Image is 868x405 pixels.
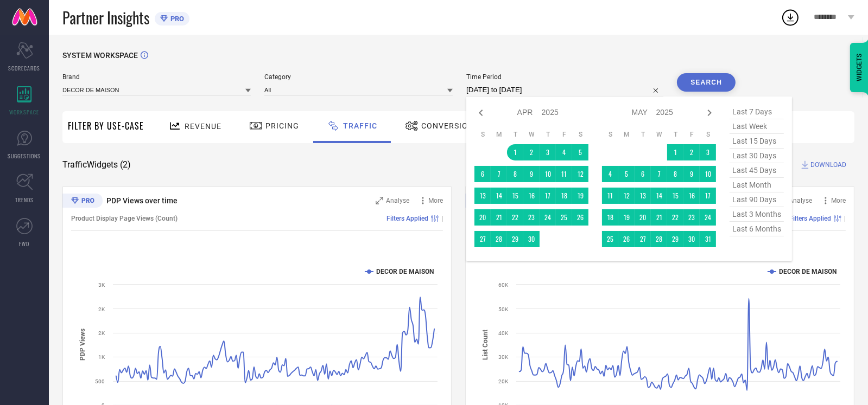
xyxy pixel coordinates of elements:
td: Fri May 02 2025 [683,144,700,160]
span: More [428,197,443,204]
span: Category [264,73,453,81]
th: Wednesday [651,130,667,139]
svg: Zoom [376,197,383,204]
td: Mon Apr 14 2025 [491,188,507,204]
span: Product Display Page Views (Count) [71,215,178,222]
td: Wed Apr 16 2025 [523,188,540,204]
td: Fri May 23 2025 [683,209,700,226]
td: Sat Apr 12 2025 [572,166,588,182]
text: 30K [498,354,509,360]
td: Thu May 08 2025 [667,166,683,182]
text: DECOR DE MAISON [779,268,837,275]
td: Wed Apr 23 2025 [523,209,540,226]
text: DECOR DE MAISON [376,268,434,275]
span: Filters Applied [387,215,428,222]
td: Tue Apr 29 2025 [507,231,523,247]
span: Traffic [343,121,377,130]
text: 2K [98,330,105,336]
td: Sun May 11 2025 [602,188,618,204]
td: Sun May 25 2025 [602,231,618,247]
td: Sat May 17 2025 [700,188,716,204]
td: Tue May 13 2025 [635,188,651,204]
span: last 6 months [730,222,784,236]
td: Mon Apr 07 2025 [491,166,507,182]
div: Premium [465,194,505,210]
td: Sat May 10 2025 [700,166,716,182]
td: Mon May 05 2025 [618,166,635,182]
text: 50K [498,306,509,312]
td: Thu Apr 10 2025 [540,166,556,182]
span: last month [730,178,784,192]
td: Tue Apr 08 2025 [507,166,523,182]
td: Sun Apr 13 2025 [474,188,491,204]
th: Saturday [700,130,716,139]
span: last week [730,119,784,134]
span: Analyse [386,197,409,204]
div: Previous month [474,106,487,119]
span: More [831,197,846,204]
span: DOWNLOAD [810,159,846,170]
th: Wednesday [523,130,540,139]
div: Premium [62,194,103,210]
span: Time Period [466,73,663,81]
th: Friday [556,130,572,139]
span: last 90 days [730,192,784,207]
td: Sun May 04 2025 [602,166,618,182]
span: last 3 months [730,207,784,222]
div: Next month [703,106,716,119]
td: Fri Apr 18 2025 [556,188,572,204]
span: Analyse [789,197,812,204]
span: last 45 days [730,163,784,178]
td: Sun Apr 27 2025 [474,231,491,247]
th: Saturday [572,130,588,139]
span: PDP Views over time [106,196,178,205]
text: 1K [98,354,105,360]
td: Fri Apr 11 2025 [556,166,572,182]
td: Wed May 14 2025 [651,188,667,204]
td: Mon Apr 28 2025 [491,231,507,247]
td: Tue May 20 2025 [635,209,651,226]
button: Search [677,73,736,92]
th: Sunday [474,130,491,139]
td: Thu Apr 03 2025 [540,144,556,160]
td: Sun May 18 2025 [602,209,618,226]
td: Fri May 16 2025 [683,188,700,204]
tspan: List Count [481,330,489,360]
th: Thursday [540,130,556,139]
td: Sat May 03 2025 [700,144,716,160]
td: Fri May 30 2025 [683,231,700,247]
td: Thu May 01 2025 [667,144,683,160]
th: Monday [491,130,507,139]
td: Fri Apr 25 2025 [556,209,572,226]
th: Thursday [667,130,683,139]
td: Sat May 24 2025 [700,209,716,226]
td: Fri May 09 2025 [683,166,700,182]
td: Wed May 07 2025 [651,166,667,182]
td: Wed May 21 2025 [651,209,667,226]
th: Friday [683,130,700,139]
span: last 30 days [730,149,784,163]
span: | [441,215,443,222]
span: WORKSPACE [10,108,40,116]
span: last 7 days [730,105,784,119]
td: Wed Apr 09 2025 [523,166,540,182]
span: | [844,215,846,222]
input: Select time period [466,83,663,97]
td: Thu May 22 2025 [667,209,683,226]
tspan: PDP Views [79,329,86,361]
span: FWD [20,240,30,248]
td: Wed Apr 02 2025 [523,144,540,160]
span: Traffic Widgets ( 2 ) [62,159,131,170]
span: Brand [62,73,251,81]
td: Mon May 12 2025 [618,188,635,204]
td: Thu May 15 2025 [667,188,683,204]
span: Pricing [265,121,299,130]
span: Conversion [421,121,474,130]
td: Fri Apr 04 2025 [556,144,572,160]
td: Sun Apr 06 2025 [474,166,491,182]
th: Tuesday [507,130,523,139]
td: Sat Apr 26 2025 [572,209,588,226]
td: Mon May 19 2025 [618,209,635,226]
td: Thu May 29 2025 [667,231,683,247]
td: Tue Apr 01 2025 [507,144,523,160]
